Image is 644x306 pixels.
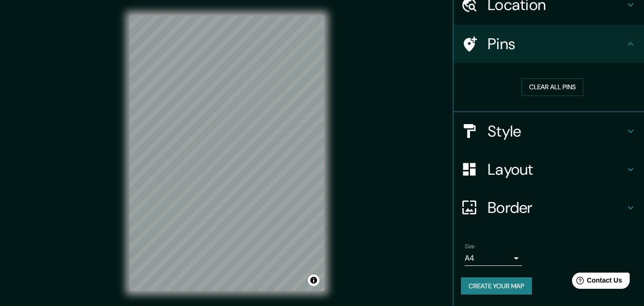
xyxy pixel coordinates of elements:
div: Pins [453,25,644,63]
button: Create your map [461,277,532,295]
h4: Border [488,198,625,217]
h4: Style [488,122,625,141]
h4: Pins [488,34,625,53]
button: Clear all pins [521,78,583,96]
iframe: Help widget launcher [559,269,634,295]
label: Size [465,242,475,250]
button: Toggle attribution [308,274,319,286]
canvas: Map [130,15,324,291]
div: Border [453,189,644,227]
div: Layout [453,150,644,189]
div: A4 [465,251,522,266]
div: Style [453,112,644,150]
h4: Layout [488,160,625,179]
